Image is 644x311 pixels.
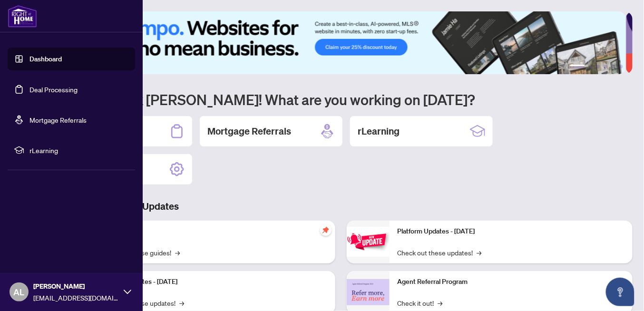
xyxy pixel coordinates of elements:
a: Deal Processing [29,85,78,94]
span: [PERSON_NAME] [33,281,119,292]
img: Agent Referral Program [347,279,390,305]
a: Dashboard [29,55,62,63]
img: logo [8,5,37,28]
h2: Mortgage Referrals [207,125,291,138]
a: Check it out!→ [397,298,442,308]
p: Platform Updates - [DATE] [397,226,625,237]
span: → [179,298,184,308]
button: 4 [604,65,608,68]
p: Agent Referral Program [397,277,625,287]
button: 1 [570,65,585,68]
button: 2 [589,65,593,68]
p: Platform Updates - [DATE] [100,277,328,287]
h1: Welcome back [PERSON_NAME]! What are you working on [DATE]? [49,90,633,108]
span: → [438,298,442,308]
span: → [175,247,180,258]
img: Slide 0 [49,11,626,74]
a: Check out these updates!→ [397,247,481,258]
img: Platform Updates - June 23, 2025 [347,227,390,257]
span: [EMAIL_ADDRESS][DOMAIN_NAME] [33,292,119,303]
span: AL [14,285,25,299]
span: → [477,247,481,258]
p: Self-Help [100,226,328,237]
h3: Brokerage & Industry Updates [49,200,633,213]
button: 6 [619,65,623,68]
button: 3 [596,65,600,68]
span: rLearning [29,145,128,155]
button: 5 [612,65,615,68]
a: Mortgage Referrals [29,116,87,124]
h2: rLearning [358,125,400,138]
button: Open asap [606,278,634,306]
span: pushpin [320,224,332,236]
